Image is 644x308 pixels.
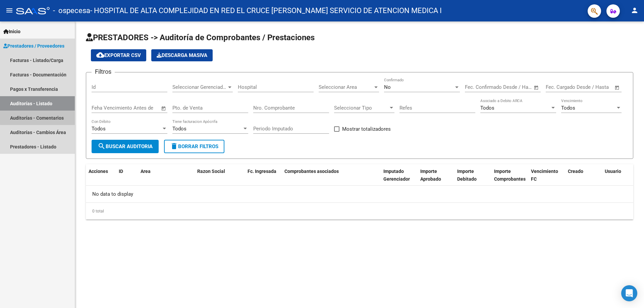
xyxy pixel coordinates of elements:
span: Acciones [89,169,108,174]
input: Fecha fin [579,84,611,90]
span: ID [119,169,123,174]
span: PRESTADORES -> Auditoría de Comprobantes / Prestaciones [86,33,315,42]
span: Todos [172,126,186,132]
datatable-header-cell: Fc. Ingresada [245,164,282,194]
span: Todos [561,105,575,111]
datatable-header-cell: Importe Debitado [454,164,491,194]
span: Importe Aprobado [420,169,441,182]
span: Seleccionar Area [319,84,373,90]
span: Todos [92,126,106,132]
span: - ospecesa [53,3,90,18]
div: 0 total [86,203,633,220]
span: Inicio [3,28,20,35]
span: Todos [480,105,494,111]
button: Buscar Auditoria [92,140,159,153]
datatable-header-cell: Vencimiento FC [528,164,565,194]
h3: Filtros [92,67,115,76]
div: No data to display [86,186,633,202]
span: Descarga Masiva [157,52,207,58]
div: Open Intercom Messenger [621,285,637,301]
span: - HOSPITAL DE ALTA COMPLEJIDAD EN RED EL CRUCE [PERSON_NAME] SERVICIO DE ATENCION MEDICA I [90,3,442,18]
datatable-header-cell: Area [138,164,185,194]
input: Fecha inicio [546,84,573,90]
datatable-header-cell: ID [116,164,138,194]
span: Razon Social [197,169,225,174]
span: Comprobantes asociados [284,169,339,174]
span: Fc. Ingresada [248,169,276,174]
span: Importe Debitado [457,169,477,182]
button: Open calendar [160,105,168,112]
span: Importe Comprobantes [494,169,526,182]
button: Borrar Filtros [164,140,224,153]
datatable-header-cell: Acciones [86,164,116,194]
mat-icon: menu [5,6,13,14]
button: Descarga Masiva [151,49,213,61]
app-download-masive: Descarga masiva de comprobantes (adjuntos) [151,49,213,61]
span: Borrar Filtros [170,143,218,149]
mat-icon: cloud_download [96,51,104,59]
span: Prestadores / Proveedores [3,42,64,50]
span: Vencimiento FC [531,169,558,182]
datatable-header-cell: Comprobantes asociados [282,164,381,194]
span: Seleccionar Tipo [334,105,388,111]
button: Open calendar [533,84,540,91]
span: Mostrar totalizadores [342,125,391,133]
datatable-header-cell: Creado [565,164,602,194]
span: Creado [568,169,583,174]
datatable-header-cell: Imputado Gerenciador [381,164,418,194]
datatable-header-cell: Importe Comprobantes [491,164,528,194]
span: Buscar Auditoria [98,143,153,149]
span: Area [141,169,151,174]
span: Seleccionar Gerenciador [172,84,227,90]
button: Exportar CSV [91,49,146,61]
datatable-header-cell: Razon Social [195,164,245,194]
span: Usuario [605,169,621,174]
span: No [384,84,391,90]
input: Fecha fin [498,84,531,90]
mat-icon: person [631,6,639,14]
datatable-header-cell: Importe Aprobado [418,164,454,194]
mat-icon: search [98,142,106,150]
input: Fecha inicio [465,84,492,90]
mat-icon: delete [170,142,178,150]
span: Imputado Gerenciador [383,169,410,182]
span: Exportar CSV [96,52,141,58]
datatable-header-cell: Usuario [602,164,639,194]
button: Open calendar [613,84,621,91]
